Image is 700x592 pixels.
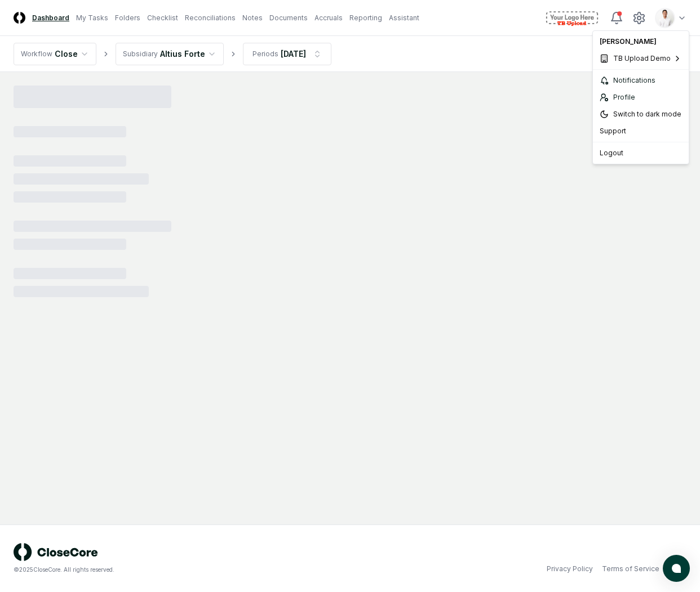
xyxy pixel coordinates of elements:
div: Support [595,123,686,140]
div: Switch to dark mode [595,106,686,123]
div: Logout [595,145,686,162]
div: [PERSON_NAME] [595,33,686,50]
a: Profile [595,89,686,106]
a: Notifications [595,72,686,89]
span: TB Upload Demo [613,53,671,64]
